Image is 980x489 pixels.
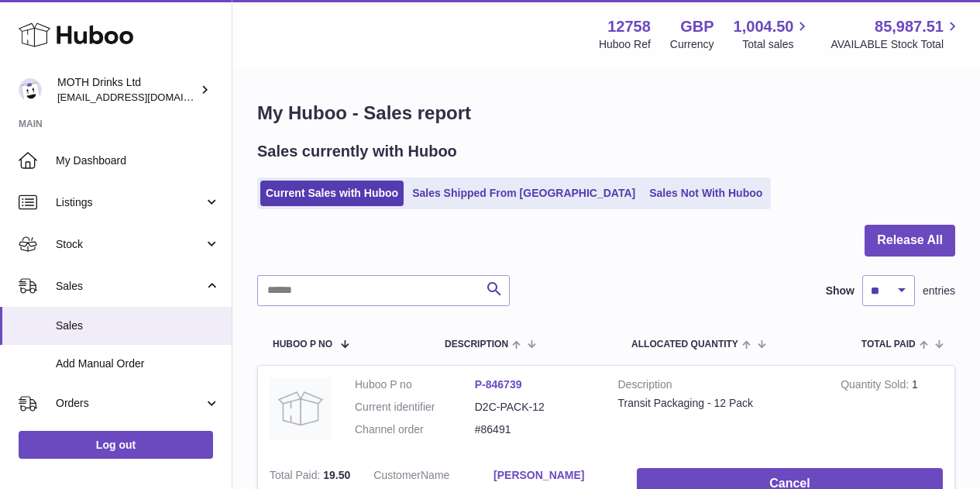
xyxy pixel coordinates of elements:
[355,377,475,392] dt: Huboo P no
[57,75,197,105] div: MOTH Drinks Ltd
[599,37,651,52] div: Huboo Ref
[670,37,714,52] div: Currency
[273,339,332,350] span: Huboo P no
[373,469,421,481] span: Customer
[373,468,493,487] dt: Name
[734,16,794,37] span: 1,004.50
[861,339,916,350] span: Total paid
[56,396,204,411] span: Orders
[618,377,818,396] strong: Description
[875,16,944,37] span: 85,987.51
[734,16,812,52] a: 1,004.50 Total sales
[475,400,595,415] dd: D2C-PACK-12
[475,422,595,437] dd: #86491
[631,339,738,350] span: ALLOCATED Quantity
[19,78,42,102] img: orders@mothdrinks.com
[829,366,954,456] td: 1
[270,377,332,439] img: no-photo.jpg
[56,319,220,333] span: Sales
[445,339,508,350] span: Description
[493,468,614,483] a: [PERSON_NAME]
[270,469,323,485] strong: Total Paid
[257,101,955,126] h1: My Huboo - Sales report
[257,141,457,162] h2: Sales currently with Huboo
[841,378,912,394] strong: Quantity Sold
[644,181,768,206] a: Sales Not With Huboo
[56,279,204,294] span: Sales
[475,378,522,391] a: P-846739
[56,356,220,371] span: Add Manual Order
[355,400,475,415] dt: Current identifier
[323,469,350,481] span: 19.50
[407,181,641,206] a: Sales Shipped From [GEOGRAPHIC_DATA]
[19,431,213,459] a: Log out
[826,284,854,298] label: Show
[830,16,961,52] a: 85,987.51 AVAILABLE Stock Total
[830,37,961,52] span: AVAILABLE Stock Total
[56,237,204,252] span: Stock
[923,284,955,298] span: entries
[680,16,714,37] strong: GBP
[355,422,475,437] dt: Channel order
[742,37,811,52] span: Total sales
[260,181,404,206] a: Current Sales with Huboo
[56,153,220,168] span: My Dashboard
[618,396,818,411] div: Transit Packaging - 12 Pack
[57,91,228,103] span: [EMAIL_ADDRESS][DOMAIN_NAME]
[56,195,204,210] span: Listings
[865,225,955,257] button: Release All
[607,16,651,37] strong: 12758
